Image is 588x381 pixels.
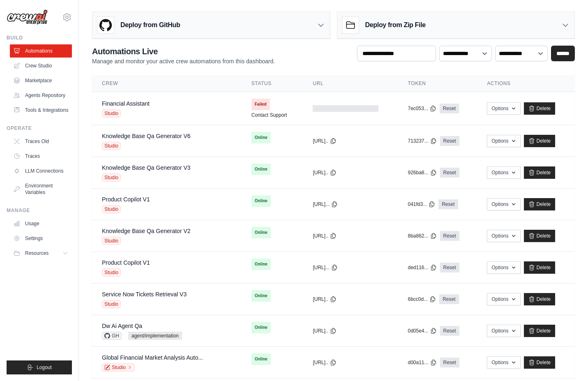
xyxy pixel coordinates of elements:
div: Operate [7,125,72,132]
a: Reset [440,168,459,178]
span: agent/implementation [128,332,182,340]
a: Marketplace [10,74,72,87]
button: Resources [10,247,72,260]
a: Global Financial Market Analysis Auto... [102,354,203,361]
button: ded116... [408,264,436,271]
a: Traces [10,150,72,163]
a: Financial Assistant [102,100,150,107]
img: Logo [7,9,48,25]
a: Studio [102,363,135,372]
a: Delete [524,325,556,337]
button: Options [487,325,520,337]
a: Delete [524,293,556,305]
span: Studio [102,268,121,277]
a: Reset [440,358,459,367]
a: Usage [10,217,72,230]
th: URL [303,75,398,92]
button: Options [487,356,520,369]
th: Token [398,75,477,92]
a: Environment Variables [10,179,72,199]
span: Online [251,195,271,207]
a: Crew Studio [10,59,72,72]
a: Service Now Tickets Retrieval V3 [102,291,187,298]
span: Online [251,290,271,302]
button: Options [487,135,520,147]
a: LLM Connections [10,164,72,178]
a: Delete [524,261,556,274]
div: Manage [7,207,72,214]
span: Online [251,132,271,143]
a: Reset [440,231,459,241]
button: Options [487,166,520,179]
button: 926ba8... [408,169,436,176]
a: Knowledge Base Qa Generator V2 [102,228,191,234]
span: Failed [251,99,270,110]
button: 7ec053... [408,105,436,112]
a: Product Copilot V1 [102,196,150,203]
th: Actions [477,75,575,92]
a: Dw Ai Agent Qa [102,323,142,329]
button: Options [487,102,520,115]
a: Product Copilot V1 [102,259,150,266]
a: Reset [440,136,459,146]
a: Delete [524,356,556,369]
button: Options [487,198,520,210]
a: Reset [438,199,458,209]
a: Knowledge Base Qa Generator V6 [102,133,191,139]
a: Delete [524,230,556,242]
span: Studio [102,300,121,308]
button: Options [487,293,520,305]
button: d00a11... [408,359,436,366]
button: 041fd3... [408,201,435,208]
span: Online [251,227,271,238]
button: 0d05e4... [408,328,436,334]
span: Studio [102,142,121,150]
span: Studio [102,109,121,118]
span: Online [251,259,271,270]
a: Delete [524,166,556,179]
h3: Deploy from GitHub [120,20,180,30]
a: Settings [10,232,72,245]
a: Tools & Integrations [10,104,72,117]
p: Manage and monitor your active crew automations from this dashboard. [92,57,275,65]
a: Reset [440,263,459,272]
span: Online [251,322,271,333]
a: Delete [524,135,556,147]
a: Traces Old [10,135,72,148]
img: GitHub Logo [97,17,114,33]
a: Reset [439,294,459,304]
button: Options [487,230,520,242]
h2: Automations Live [92,46,275,57]
a: Contact Support [251,112,287,118]
a: Reset [440,326,459,336]
button: Logout [7,360,72,374]
button: 713237... [408,138,436,144]
span: Logout [37,364,52,371]
a: Delete [524,198,556,210]
div: Build [7,35,72,41]
a: Automations [10,44,72,58]
span: Studio [102,173,121,182]
span: Resources [25,250,48,256]
a: Delete [524,102,556,115]
a: Knowledge Base Qa Generator V3 [102,164,191,171]
span: Online [251,353,271,365]
span: Online [251,164,271,175]
button: 8ba862... [408,233,436,239]
a: Agents Repository [10,89,72,102]
a: Reset [440,104,459,113]
th: Crew [92,75,242,92]
th: Status [242,75,303,92]
span: Studio [102,237,121,245]
span: Studio [102,205,121,213]
span: GH [102,332,122,340]
button: Options [487,261,520,274]
button: 6bcc0d... [408,296,436,302]
h3: Deploy from Zip File [365,20,426,30]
